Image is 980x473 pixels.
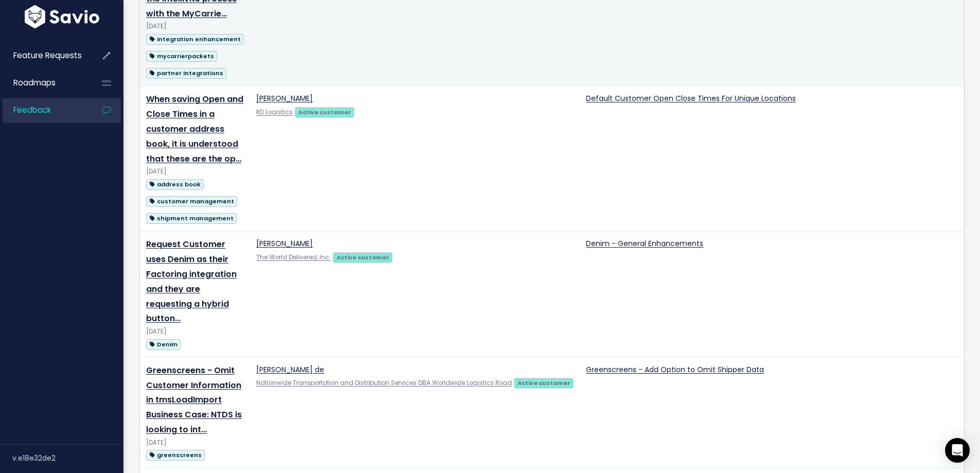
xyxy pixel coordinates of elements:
a: Denim [146,338,181,351]
span: partner integrations [146,68,226,79]
a: Denim - General Enhancements [586,238,703,249]
a: Feedback [3,98,85,122]
a: mycarrierpackets [146,49,217,62]
a: The World Delivered, Inc. [256,253,331,261]
a: Active customer [333,252,393,262]
a: When saving Open and Close Times in a customer address book, it is understood that these are the op… [146,93,243,164]
a: integration enhancement [146,32,244,45]
strong: Active customer [518,379,571,387]
span: Feature Requests [13,50,82,61]
a: address book [146,178,204,190]
span: customer management [146,196,237,207]
a: RD Logistics [256,108,293,116]
span: address book [146,179,204,190]
a: Greenscreens - Omit Customer Information in tmsLoadImport Business Case: NTDS is looking to int… [146,364,242,435]
div: [DATE] [146,437,244,448]
a: [PERSON_NAME] [256,238,313,249]
a: Request Customer uses Denim as their Factoring integration and they are requesting a hybrid button… [146,238,237,324]
a: Active customer [295,107,354,117]
strong: Active customer [336,253,389,261]
span: Feedback [13,104,51,115]
a: customer management [146,195,237,207]
div: [DATE] [146,166,244,177]
a: Default Customer Open Close Times For Unique Locations [586,93,796,103]
span: shipment management [146,213,237,224]
div: v.e18e32de2 [12,445,123,471]
a: Active customer [514,377,574,388]
span: Roadmaps [13,77,56,88]
span: integration enhancement [146,34,244,45]
span: greenscreens [146,450,205,461]
a: [PERSON_NAME] [256,93,313,103]
div: [DATE] [146,21,244,32]
span: mycarrierpackets [146,51,217,62]
a: Feature Requests [3,44,85,67]
div: [DATE] [146,326,244,337]
a: shipment management [146,212,237,224]
strong: Active customer [298,108,351,116]
a: Greenscreens - Add Option to Omit Shipper Data [586,364,764,375]
img: logo-white.9d6f32f41409.svg [22,5,102,28]
a: partner integrations [146,66,226,79]
a: Roadmaps [3,71,85,95]
a: [PERSON_NAME] de [256,364,324,375]
span: Denim [146,339,181,350]
div: Open Intercom Messenger [945,438,970,463]
a: greenscreens [146,448,205,461]
a: Nationwide Transportation and Distribution Services DBA Worldwide Logistics Road [256,379,512,387]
